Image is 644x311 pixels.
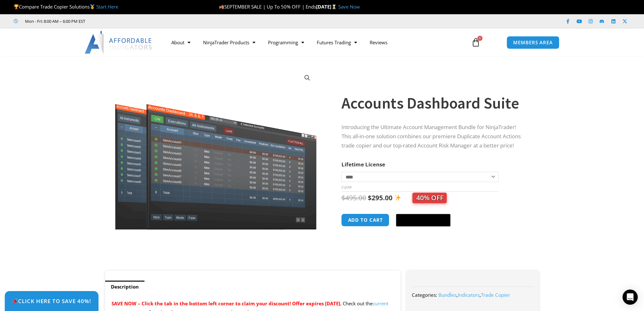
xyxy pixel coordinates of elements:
[394,194,401,201] img: ✨
[262,35,310,50] a: Programming
[412,193,447,203] span: 40% OFF
[341,193,366,202] bdi: 495.00
[23,17,85,25] span: Mon - Fri: 8:00 AM – 6:00 PM EST
[332,4,336,9] img: ⌛
[165,35,197,50] a: About
[197,35,262,50] a: NinjaTrader Products
[341,235,526,240] iframe: PayPal Message 1
[165,35,464,50] nav: Menu
[105,281,144,293] a: Description
[367,193,371,202] span: $
[341,92,526,114] h1: Accounts Dashboard Suite
[341,123,526,150] p: Introducing the Ultimate Account Management Bundle for NinjaTrader! This all-in-one solution comb...
[513,40,553,45] span: MEMBERS AREA
[14,4,19,9] img: 🏆
[302,72,313,84] a: View full-screen image gallery
[367,193,392,202] bdi: 295.00
[341,185,351,190] a: Clear options
[363,35,394,50] a: Reviews
[5,291,99,311] a: 🎉Click Here to save 40%!
[96,3,118,10] a: Start Here
[338,3,360,10] a: Save Now
[462,33,490,52] a: 0
[310,35,363,50] a: Futures Trading
[94,18,189,24] iframe: Customer reviews powered by Trustpilot
[316,3,338,10] strong: [DATE]
[85,31,153,54] img: LogoAI | Affordable Indicators – NinjaTrader
[341,193,345,202] span: $
[341,161,385,168] label: Lifetime License
[507,36,559,49] a: MEMBERS AREA
[219,3,316,10] span: SEPTEMBER SALE | Up To 50% OFF | Ends
[622,289,638,305] div: Open Intercom Messenger
[90,4,95,9] img: 🥇
[219,4,224,9] img: 🍂
[12,298,18,304] img: 🎉
[477,36,482,41] span: 0
[14,3,118,10] span: Compare Trade Copier Solutions
[396,214,450,227] button: Buy with GPay
[12,298,91,304] span: Click Here to save 40%!
[341,214,389,227] button: Add to cart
